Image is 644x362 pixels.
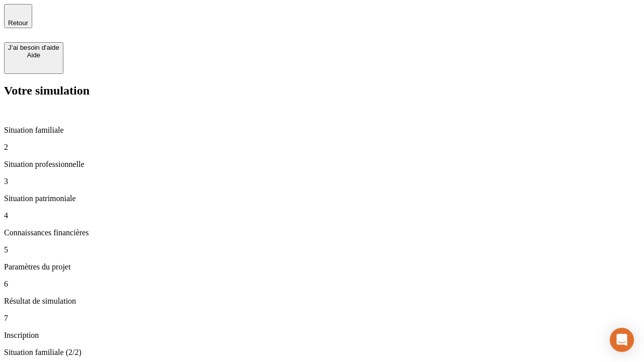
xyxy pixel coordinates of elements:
p: Situation familiale [4,126,640,135]
p: 5 [4,245,640,254]
p: Situation patrimoniale [4,194,640,203]
span: Retour [8,19,28,27]
button: J’ai besoin d'aideAide [4,42,63,74]
p: Situation professionnelle [4,160,640,169]
p: 2 [4,143,640,152]
p: 4 [4,211,640,220]
button: Retour [4,4,32,28]
p: 6 [4,280,640,289]
p: Connaissances financières [4,228,640,237]
p: Situation familiale (2/2) [4,348,640,357]
p: 7 [4,314,640,323]
div: J’ai besoin d'aide [8,44,59,51]
p: Paramètres du projet [4,262,640,271]
p: Résultat de simulation [4,297,640,306]
h2: Votre simulation [4,84,640,98]
div: Open Intercom Messenger [610,328,634,352]
p: Inscription [4,331,640,340]
p: 3 [4,177,640,186]
div: Aide [8,51,59,59]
